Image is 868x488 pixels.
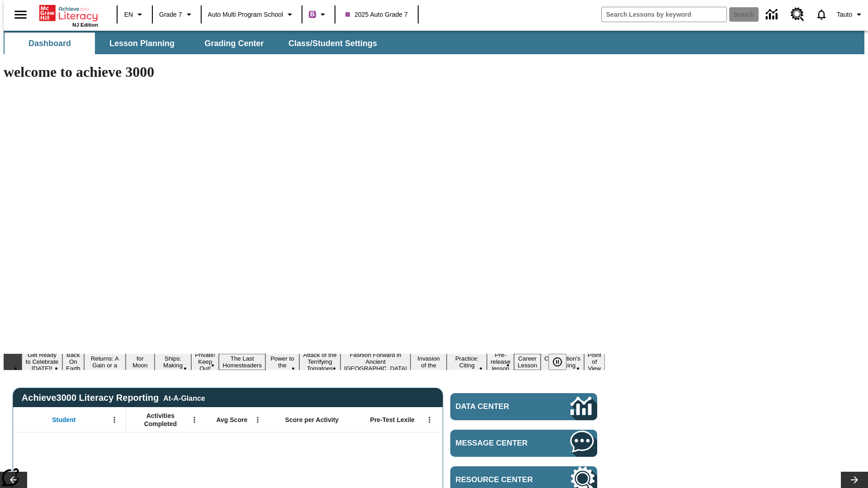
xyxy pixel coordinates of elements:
[541,347,584,377] button: Slide 15 The Constitution's Balancing Act
[109,38,175,49] span: Lesson Planning
[837,10,852,19] span: Tauto
[288,38,377,49] span: Class/Student Settings
[189,33,279,54] button: Grading Center
[28,38,71,49] span: Dashboard
[833,6,868,23] button: Profile/Settings
[4,33,385,54] div: SubNavbar
[602,7,726,22] input: search field
[410,347,447,377] button: Slide 11 The Invasion of the Free CD
[760,2,785,27] a: Data Center
[204,38,264,49] span: Grading Center
[22,393,205,403] span: Achieve3000 Literacy Reporting
[456,475,543,484] span: Resource Center
[841,472,868,488] button: Lesson carousel, Next
[204,6,299,23] button: School: Auto Multi program School, Select your school
[285,416,339,424] span: Score per Activity
[281,33,384,54] button: Class/Student Settings
[584,350,605,373] button: Slide 16 Point of View
[345,10,408,19] span: 2025 Auto Grade 7
[159,10,182,19] span: Grade 7
[548,354,566,370] button: Pause
[251,413,264,427] button: Open Menu
[423,413,436,427] button: Open Menu
[219,354,265,370] button: Slide 7 The Last Homesteaders
[450,430,597,457] a: Message Center
[188,413,201,427] button: Open Menu
[39,4,98,22] a: Home
[4,64,605,80] h1: welcome to achieve 3000
[191,350,219,373] button: Slide 6 Private! Keep Out!
[62,350,84,373] button: Slide 2 Back On Earth
[216,416,247,424] span: Avg Score
[120,6,149,23] button: Language: EN, Select a language
[450,393,597,420] a: Data Center
[370,416,415,424] span: Pre-Test Lexile
[548,354,576,370] div: Pause
[22,350,62,373] button: Slide 1 Get Ready to Celebrate Juneteenth!
[456,439,543,448] span: Message Center
[124,10,133,19] span: EN
[310,9,315,20] span: B
[72,22,98,28] span: NJ Edition
[208,10,283,19] span: Auto Multi program School
[7,1,34,28] button: Open side menu
[163,393,205,403] div: At-A-Glance
[108,413,121,427] button: Open Menu
[131,412,190,428] span: Activities Completed
[785,2,810,27] a: Resource Center, Will open in new tab
[299,350,340,373] button: Slide 9 Attack of the Terrifying Tomatoes
[487,350,514,373] button: Slide 13 Pre-release lesson
[305,6,332,23] button: Boost Class color is purple. Change class color
[52,416,75,424] span: Student
[155,347,191,377] button: Slide 5 Cruise Ships: Making Waves
[4,31,864,54] div: SubNavbar
[97,33,187,54] button: Lesson Planning
[126,347,155,377] button: Slide 4 Time for Moon Rules?
[265,347,299,377] button: Slide 8 Solar Power to the People
[456,402,540,411] span: Data Center
[340,350,410,373] button: Slide 10 Fashion Forward in Ancient Rome
[156,6,198,23] button: Grade: Grade 7, Select a grade
[84,347,126,377] button: Slide 3 Free Returns: A Gain or a Drain?
[5,33,95,54] button: Dashboard
[514,354,541,370] button: Slide 14 Career Lesson
[810,3,833,26] a: Notifications
[447,347,487,377] button: Slide 12 Mixed Practice: Citing Evidence
[39,3,98,28] div: Home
